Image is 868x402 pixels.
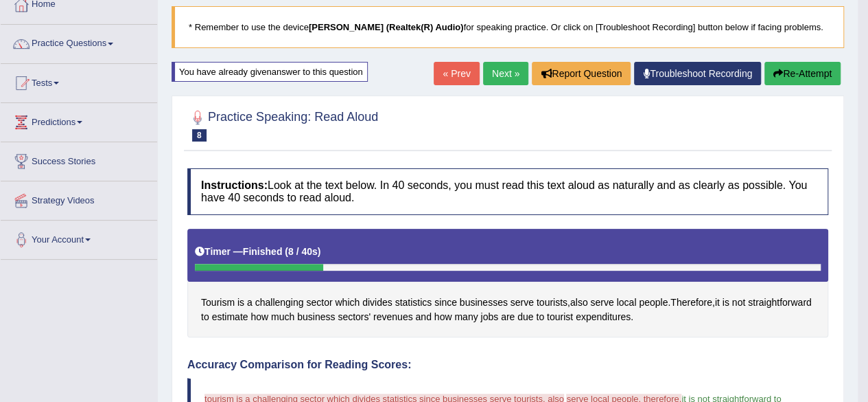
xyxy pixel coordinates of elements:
span: Click to see word definition [335,295,360,310]
span: Click to see word definition [723,295,729,310]
span: Click to see word definition [590,295,613,310]
span: Click to see word definition [201,310,209,324]
h5: Timer — [195,247,320,257]
span: Click to see word definition [237,295,244,310]
span: Click to see word definition [748,295,812,310]
a: Your Account [1,221,157,255]
b: 8 / 40s [288,246,318,257]
button: Re-Attempt [764,62,841,85]
span: Click to see word definition [297,310,335,324]
span: Click to see word definition [338,310,371,324]
span: Click to see word definition [576,310,631,324]
h2: Practice Speaking: Read Aloud [187,107,378,142]
div: You have already given answer to this question [172,62,368,82]
b: ( [285,246,288,257]
span: Click to see word definition [536,310,544,324]
blockquote: * Remember to use the device for speaking practice. Or click on [Troubleshoot Recording] button b... [172,6,844,48]
span: 8 [192,129,207,142]
a: Strategy Videos [1,181,157,216]
span: Click to see word definition [616,295,636,310]
a: Next » [483,62,528,85]
span: Click to see word definition [434,310,452,324]
span: Click to see word definition [395,295,432,310]
span: Click to see word definition [670,295,712,310]
h4: Look at the text below. In 40 seconds, you must read this text aloud as naturally and as clearly ... [187,168,828,214]
a: « Prev [434,62,479,85]
span: Click to see word definition [715,295,720,310]
span: Click to see word definition [247,295,253,310]
span: Click to see word definition [306,295,332,310]
span: Click to see word definition [255,295,304,310]
div: , . , . [187,229,828,338]
span: Click to see word definition [271,310,294,324]
span: Click to see word definition [639,295,668,310]
b: ) [318,246,321,257]
a: Troubleshoot Recording [634,62,761,85]
span: Click to see word definition [212,310,248,324]
a: Success Stories [1,142,157,177]
a: Tests [1,64,157,98]
span: Click to see word definition [434,295,457,310]
span: Click to see word definition [250,310,268,324]
span: Click to see word definition [517,310,533,324]
a: Predictions [1,103,157,137]
span: Click to see word definition [454,310,478,324]
b: Instructions: [201,179,268,191]
b: [PERSON_NAME] (Realtek(R) Audio) [309,22,464,32]
span: Click to see word definition [201,295,235,310]
span: Click to see word definition [570,295,588,310]
button: Report Question [532,62,631,85]
span: Click to see word definition [511,295,534,310]
span: Click to see word definition [501,310,515,324]
span: Click to see word definition [547,310,573,324]
span: Click to see word definition [373,310,413,324]
span: Click to see word definition [732,295,745,310]
span: Click to see word definition [460,295,508,310]
b: Finished [243,246,283,257]
a: Practice Questions [1,25,157,59]
span: Click to see word definition [537,295,567,310]
h4: Accuracy Comparison for Reading Scores: [187,359,828,371]
span: Click to see word definition [362,295,392,310]
span: Click to see word definition [415,310,431,324]
span: Click to see word definition [480,310,498,324]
